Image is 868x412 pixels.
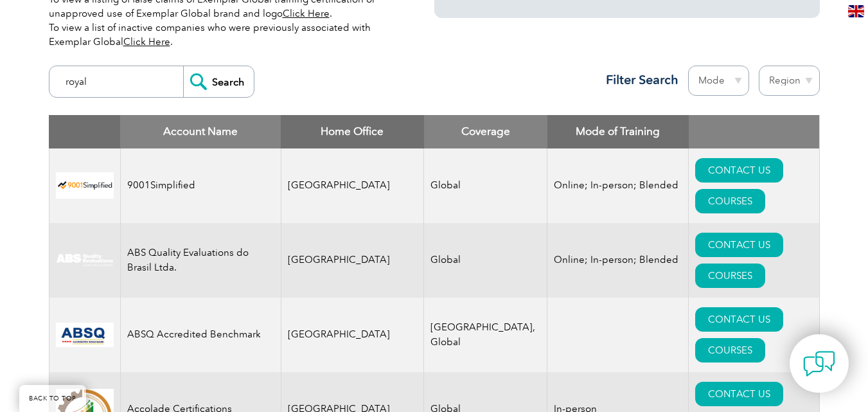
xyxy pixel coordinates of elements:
[598,72,678,88] h3: Filter Search
[547,148,689,223] td: Online; In-person; Blended
[19,385,86,412] a: BACK TO TOP
[120,115,281,148] th: Account Name: activate to sort column descending
[56,172,114,199] img: 37c9c059-616f-eb11-a812-002248153038-logo.png
[281,223,424,298] td: [GEOGRAPHIC_DATA]
[120,223,281,298] td: ABS Quality Evaluations do Brasil Ltda.
[689,115,819,148] th: : activate to sort column ascending
[424,298,547,372] td: [GEOGRAPHIC_DATA], Global
[803,348,835,380] img: contact-chat.png
[424,223,547,298] td: Global
[120,298,281,372] td: ABSQ Accredited Benchmark
[695,382,783,406] a: CONTACT US
[424,115,547,148] th: Coverage: activate to sort column ascending
[547,223,689,298] td: Online; In-person; Blended
[183,66,254,97] input: Search
[695,189,765,213] a: COURSES
[695,338,765,363] a: COURSES
[283,8,330,19] a: Click Here
[56,253,114,267] img: c92924ac-d9bc-ea11-a814-000d3a79823d-logo.jpg
[123,36,170,48] a: Click Here
[281,148,424,223] td: [GEOGRAPHIC_DATA]
[695,233,783,257] a: CONTACT US
[695,158,783,183] a: CONTACT US
[281,115,424,148] th: Home Office: activate to sort column ascending
[547,115,689,148] th: Mode of Training: activate to sort column ascending
[695,264,765,288] a: COURSES
[56,323,114,347] img: cc24547b-a6e0-e911-a812-000d3a795b83-logo.png
[424,148,547,223] td: Global
[695,307,783,332] a: CONTACT US
[120,148,281,223] td: 9001Simplified
[281,298,424,372] td: [GEOGRAPHIC_DATA]
[848,5,864,17] img: en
